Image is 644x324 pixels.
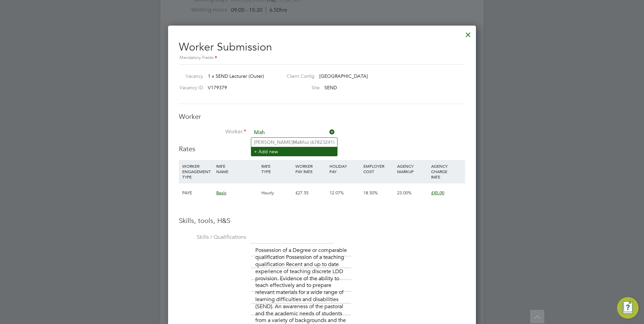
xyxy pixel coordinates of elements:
[617,297,639,319] button: Engage Resource Center
[293,139,302,145] b: Mah
[179,216,465,225] h3: Skills, tools, H&S
[294,183,328,203] div: £27.55
[176,73,203,79] label: Vacancy
[260,183,294,203] div: Hourly
[324,85,337,91] span: SEND
[179,54,465,62] div: Mandatory Fields
[260,160,294,177] div: RATE TYPE
[294,160,328,177] div: WORKER PAY RATE
[251,138,337,147] li: [PERSON_NAME] fuz (67823241)
[179,144,465,153] h3: Rates
[215,160,260,177] div: RATE NAME
[397,190,412,196] span: 23.00%
[281,73,315,79] label: Client Config
[363,190,378,196] span: 18.50%
[208,85,227,91] span: V179379
[319,73,368,79] span: [GEOGRAPHIC_DATA]
[179,35,465,62] h2: Worker Submission
[431,190,444,196] span: £45.00
[328,160,362,177] div: HOLIDAY PAY
[208,73,264,79] span: 1 x SEND Lecturer (Outer)
[429,160,463,183] div: AGENCY CHARGE RATE
[251,147,337,156] li: + Add new
[362,160,396,177] div: EMPLOYER COST
[395,160,429,177] div: AGENCY MARKUP
[281,85,320,91] label: Site
[179,234,246,241] label: Skills / Qualifications
[179,128,246,135] label: Worker
[181,183,215,203] div: PAYE
[216,190,226,196] span: Basic
[179,112,465,121] h3: Worker
[329,190,344,196] span: 12.07%
[252,128,335,138] input: Search for...
[181,160,215,183] div: WORKER ENGAGEMENT TYPE
[176,85,203,91] label: Vacancy ID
